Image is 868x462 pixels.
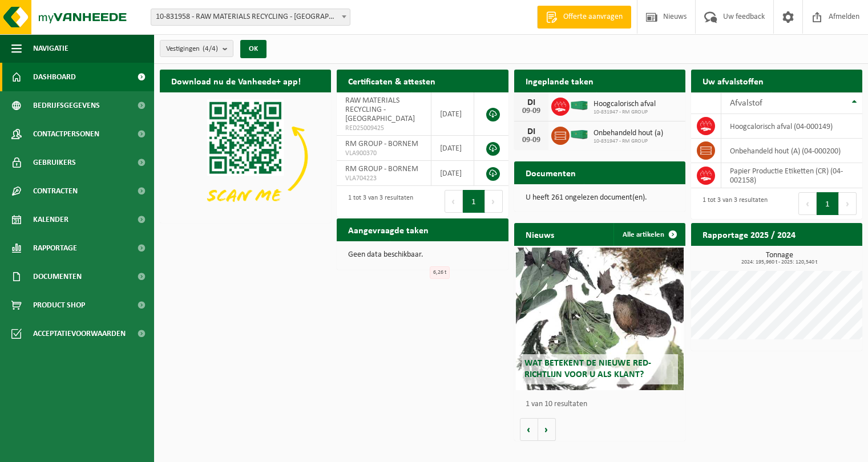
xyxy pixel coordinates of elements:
h2: Download nu de Vanheede+ app! [160,70,312,92]
button: Next [485,190,503,213]
button: 1 [817,192,839,215]
span: Product Shop [33,291,85,319]
h2: Ingeplande taken [514,70,605,92]
h2: Rapportage 2025 / 2024 [691,223,807,245]
span: RED25009425 [345,124,422,133]
h2: Aangevraagde taken [337,218,440,241]
span: Navigatie [33,34,68,63]
div: 09-09 [520,107,543,115]
span: 10-831947 - RM GROUP [594,109,656,116]
span: Onbehandeld hout (a) [594,129,663,138]
count: (4/4) [203,45,218,52]
div: DI [520,127,543,136]
h2: Certificaten & attesten [337,70,447,92]
span: RAW MATERIALS RECYCLING - [GEOGRAPHIC_DATA] [345,96,415,123]
span: RM GROUP - BORNEM [345,165,418,173]
div: DI [520,98,543,107]
button: Next [839,192,857,215]
span: Rapportage [33,234,77,262]
button: Volgende [538,418,556,441]
button: OK [240,40,267,58]
span: Acceptatievoorwaarden [33,319,126,348]
span: Gebruikers [33,148,76,177]
h3: Tonnage [697,252,862,265]
td: [DATE] [431,92,475,136]
p: 1 van 10 resultaten [526,400,680,408]
span: VLA900370 [345,149,422,158]
img: HK-XC-40-GN-00 [570,100,589,111]
td: Papier Productie Etiketten (CR) (04-002158) [721,163,862,188]
div: 1 tot 3 van 3 resultaten [697,191,768,216]
span: Contracten [33,177,78,205]
span: Documenten [33,262,82,291]
h2: Nieuws [514,223,566,245]
span: Afvalstof [730,99,762,108]
h2: Documenten [514,161,587,184]
a: Bekijk rapportage [777,245,861,268]
a: Alle artikelen [613,223,684,246]
span: RM GROUP - BORNEM [345,140,418,148]
img: Download de VHEPlus App [160,92,331,221]
span: Bedrijfsgegevens [33,91,100,120]
span: Offerte aanvragen [560,11,625,23]
span: Vestigingen [166,40,218,58]
span: Contactpersonen [33,120,99,148]
span: 10-831947 - RM GROUP [594,138,663,145]
p: Geen data beschikbaar. [348,251,496,259]
td: [DATE] [431,161,475,186]
td: [DATE] [431,136,475,161]
td: onbehandeld hout (A) (04-000200) [721,139,862,163]
span: 2024: 195,960 t - 2025: 120,540 t [697,260,862,265]
span: Hoogcalorisch afval [594,100,656,109]
button: 1 [463,190,485,213]
span: Dashboard [33,63,76,91]
span: Kalender [33,205,68,234]
span: VLA704223 [345,174,422,183]
td: hoogcalorisch afval (04-000149) [721,114,862,139]
h2: Uw afvalstoffen [691,70,775,92]
button: Vestigingen(4/4) [160,40,233,57]
img: HK-XC-40-GN-00 [570,129,589,140]
span: 10-831958 - RAW MATERIALS RECYCLING - HOBOKEN [151,9,350,26]
div: 09-09 [520,136,543,144]
span: 10-831958 - RAW MATERIALS RECYCLING - HOBOKEN [151,9,350,25]
a: Wat betekent de nieuwe RED-richtlijn voor u als klant? [516,248,684,390]
button: Previous [798,192,817,215]
a: Offerte aanvragen [537,6,631,29]
span: Wat betekent de nieuwe RED-richtlijn voor u als klant? [524,359,651,379]
div: 1 tot 3 van 3 resultaten [342,189,413,214]
button: Vorige [520,418,538,441]
button: Previous [445,190,463,213]
p: U heeft 261 ongelezen document(en). [526,194,674,202]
